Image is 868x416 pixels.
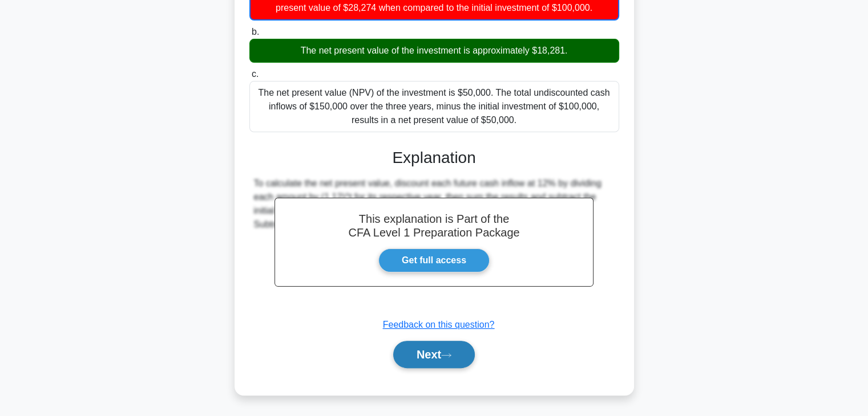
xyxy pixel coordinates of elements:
span: c. [252,69,259,79]
button: Next [393,341,475,368]
a: Feedback on this question? [383,320,495,329]
span: b. [252,27,259,36]
div: To calculate the net present value, discount each future cash inflow at 12% by dividing each amou... [254,177,615,231]
h3: Explanation [256,148,612,168]
a: Get full access [378,248,490,272]
div: The net present value of the investment is approximately $18,281. [249,39,619,63]
div: The net present value (NPV) of the investment is $50,000. The total undiscounted cash inflows of ... [249,81,619,132]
